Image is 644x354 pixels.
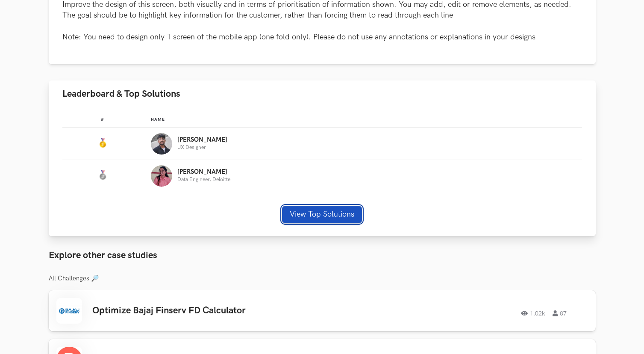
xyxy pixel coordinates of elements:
[151,165,172,187] img: Profile photo
[151,117,165,122] span: Name
[97,170,108,180] img: Silver Medal
[49,250,596,261] h3: Explore other case studies
[97,138,108,148] img: Gold Medal
[49,290,596,331] a: Optimize Bajaj Finserv FD Calculator1.02k87
[177,145,227,150] p: UX Designer
[62,110,582,192] table: Leaderboard
[49,107,596,237] div: Leaderboard & Top Solutions
[553,310,567,316] span: 87
[62,88,180,100] span: Leaderboard & Top Solutions
[177,177,230,182] p: Data Engineer, Deloitte
[49,275,596,283] h3: All Challenges 🔎
[177,169,230,176] p: [PERSON_NAME]
[151,133,172,155] img: Profile photo
[49,80,596,107] button: Leaderboard & Top Solutions
[521,310,545,316] span: 1.02k
[282,206,362,223] button: View Top Solutions
[92,305,335,316] h3: Optimize Bajaj Finserv FD Calculator
[177,137,227,143] p: [PERSON_NAME]
[101,117,104,122] span: #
